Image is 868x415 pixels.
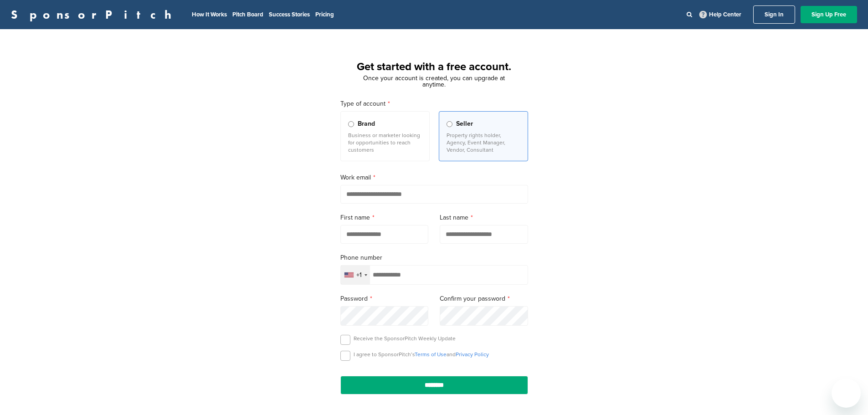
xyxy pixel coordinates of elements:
[440,213,528,223] label: Last name
[698,9,743,20] a: Help Center
[192,11,227,18] a: How It Works
[456,119,473,129] span: Seller
[354,335,456,342] p: Receive the SponsorPitch Weekly Update
[340,173,528,183] label: Work email
[340,253,528,263] label: Phone number
[356,272,362,278] div: +1
[440,294,528,304] label: Confirm your password
[358,119,375,129] span: Brand
[341,266,370,284] div: Selected country
[753,5,795,24] a: Sign In
[329,59,539,75] h1: Get started with a free account.
[11,9,177,20] a: SponsorPitch
[415,351,447,358] a: Terms of Use
[340,99,528,109] label: Type of account
[348,121,354,127] input: Brand Business or marketer looking for opportunities to reach customers
[447,132,520,154] p: Property rights holder, Agency, Event Manager, Vendor, Consultant
[348,132,422,154] p: Business or marketer looking for opportunities to reach customers
[232,11,263,18] a: Pitch Board
[354,351,489,358] p: I agree to SponsorPitch’s and
[363,74,505,88] span: Once your account is created, you can upgrade at anytime.
[456,351,489,358] a: Privacy Policy
[447,121,452,127] input: Seller Property rights holder, Agency, Event Manager, Vendor, Consultant
[832,379,861,408] iframe: Button to launch messaging window
[340,213,429,223] label: First name
[340,294,429,304] label: Password
[315,11,334,18] a: Pricing
[801,6,857,23] a: Sign Up Free
[269,11,310,18] a: Success Stories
